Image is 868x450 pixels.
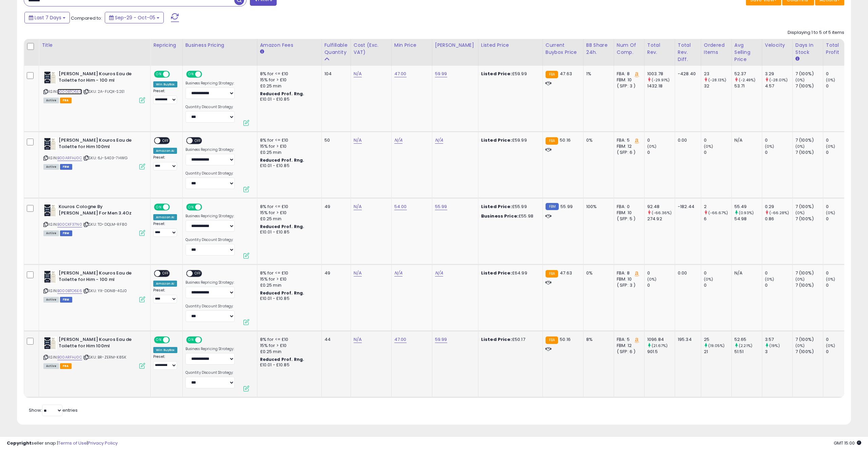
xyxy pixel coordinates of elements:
div: Avg Selling Price [734,42,759,63]
div: 100% [586,204,609,210]
div: FBM: 12 [617,343,639,349]
div: 0 [826,71,853,77]
div: 15% for > £10 [260,210,316,216]
div: Title [42,42,147,49]
div: 52.65 [734,336,762,343]
div: 0 [826,204,853,210]
div: ( SFP: 6 ) [617,349,639,355]
span: ON [155,71,163,77]
small: Amazon Fees. [260,49,264,55]
div: 104 [324,71,346,77]
div: 7 (100%) [795,270,823,276]
b: Reduced Prof. Rng. [260,356,304,362]
div: Displaying 1 to 5 of 5 items [788,29,844,36]
div: £10.01 - £10.85 [260,163,316,169]
span: FBA [60,98,72,103]
div: 51.51 [734,349,762,355]
div: 23 [704,71,731,77]
div: 0 [765,137,792,143]
div: 0 [826,137,853,143]
div: Preset: [153,288,177,303]
label: Business Repricing Strategy: [185,147,235,152]
div: 7 (100%) [795,216,823,222]
div: Total Rev. Diff. [678,42,698,63]
div: seller snap | | [7,440,118,447]
small: (0%) [795,343,805,348]
span: OFF [193,271,203,277]
small: (0%) [826,144,835,149]
div: £64.99 [481,270,537,276]
div: FBA: 0 [617,204,639,210]
span: FBM [60,297,72,303]
span: Show: entries [29,407,78,413]
div: 3 [765,349,792,355]
div: 7 (100%) [795,83,823,89]
label: Quantity Discount Strategy: [185,238,235,242]
span: 50.16 [560,336,571,343]
small: (0%) [826,210,835,216]
label: Business Repricing Strategy: [185,347,235,351]
div: 0% [586,270,609,276]
b: Listed Price: [481,336,512,343]
small: (2.21%) [739,343,752,348]
div: FBM: 10 [617,210,639,216]
small: (0%) [795,277,805,282]
b: Reduced Prof. Rng. [260,224,304,229]
div: £0.25 min [260,282,316,288]
span: ON [187,204,195,210]
div: 0 [704,137,731,143]
span: | SKU: YX-DGN8-40J0 [83,288,127,293]
div: 1003.78 [647,71,675,77]
div: Num of Comp. [617,42,642,56]
small: (-28.01%) [769,77,788,83]
div: 8% for <= £10 [260,71,316,77]
span: | SKU: BR-ZERM-K85K [83,354,126,360]
div: Preset: [153,155,177,170]
div: 7 (100%) [795,282,823,288]
button: Last 7 Days [24,12,70,23]
div: 7 (100%) [795,336,823,343]
small: (0%) [826,343,835,348]
div: 15% for > £10 [260,276,316,282]
div: 0 [704,149,731,156]
div: 0 [647,270,675,276]
span: ON [155,204,163,210]
div: 49 [324,204,346,210]
div: 7 (100%) [795,204,823,210]
div: £50.17 [481,336,537,343]
div: [PERSON_NAME] [435,42,475,49]
b: Listed Price: [481,270,512,276]
div: 55.49 [734,204,762,210]
div: £0.25 min [260,149,316,156]
small: (0%) [795,210,805,216]
a: 54.00 [394,203,407,210]
div: 0 [826,282,853,288]
div: Amazon Fees [260,42,319,49]
a: N/A [354,270,362,277]
div: -182.44 [678,204,696,210]
small: (-66.36%) [652,210,672,216]
small: FBM [546,203,559,210]
span: OFF [201,204,212,210]
div: 0 [826,349,853,355]
div: -428.40 [678,71,696,77]
span: | SKU: TD-DQLM-RF80 [83,222,127,227]
a: 47.00 [394,336,407,343]
span: Sep-29 - Oct-05 [115,14,155,21]
a: Privacy Policy [88,440,118,446]
div: 0.29 [765,204,792,210]
div: FBM: 10 [617,77,639,83]
img: 41r5d+StI9L._SL40_.jpg [43,137,57,151]
div: £10.01 - £10.85 [260,296,316,302]
span: OFF [193,138,203,144]
div: £55.99 [481,204,537,210]
div: 0 [826,336,853,343]
span: ON [187,337,195,343]
small: FBA [546,71,558,78]
span: OFF [169,71,180,77]
div: N/A [734,137,757,143]
div: 274.92 [647,216,675,222]
img: 41r5d+StI9L._SL40_.jpg [43,270,57,284]
div: £0.25 min [260,349,316,355]
div: 7 (100%) [795,137,823,143]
